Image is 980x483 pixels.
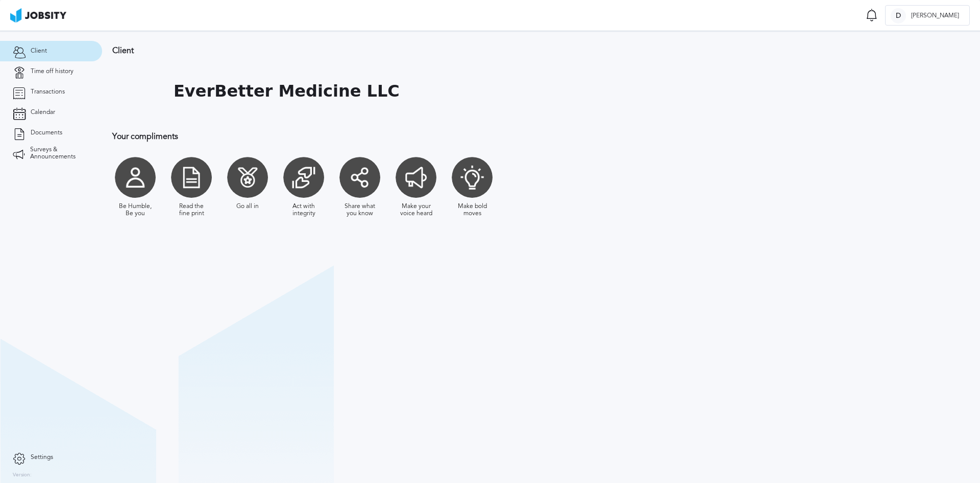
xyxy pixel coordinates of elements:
[117,203,153,217] div: Be Humble, Be you
[30,146,89,160] span: Surveys & Announcements
[906,12,964,19] span: [PERSON_NAME]
[891,8,906,24] div: D
[13,472,32,478] label: Version:
[31,129,62,136] span: Documents
[31,454,53,461] span: Settings
[31,48,47,55] span: Client
[31,68,73,75] span: Time off history
[236,203,259,210] div: Go all in
[286,203,322,217] div: Act with integrity
[10,8,66,22] img: ab4bad089aa723f57921c736e9817d99.png
[112,46,666,55] h3: Client
[174,82,400,101] h1: EverBetter Medicine LLC
[885,5,970,26] button: D[PERSON_NAME]
[31,109,55,116] span: Calendar
[112,132,666,141] h3: Your compliments
[454,203,490,217] div: Make bold moves
[398,203,434,217] div: Make your voice heard
[174,203,209,217] div: Read the fine print
[31,88,65,96] span: Transactions
[342,203,378,217] div: Share what you know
